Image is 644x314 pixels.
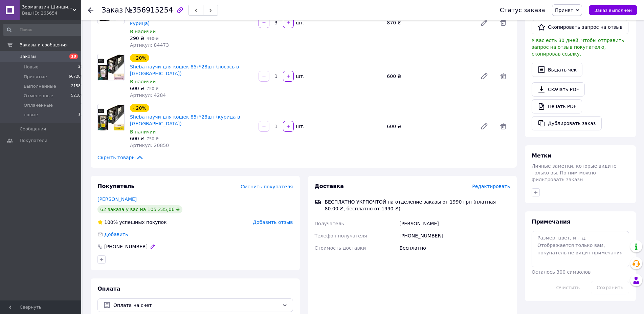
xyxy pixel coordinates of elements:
span: Удалить [496,16,510,29]
span: Зоомагазин Шиншилка - Дискаунтер зоотоваров.Корма для кошек и собак. Ветеринарная аптека [22,4,73,10]
span: Оплаченные [24,102,53,108]
div: [PHONE_NUMBER] [398,230,511,242]
span: Телефон получателя [315,233,367,238]
span: В наличии [130,129,156,134]
a: Редактировать [478,69,491,83]
button: Заказ выполнен [589,5,637,15]
div: 600 ₴ [384,71,475,81]
div: БЕСПЛАТНО УКРПОЧТОЙ на отделение заказы от 1990 грн (платная 80.00 ₴, бесплатно от 1990 ₴) [323,198,512,212]
input: Поиск [3,24,84,36]
span: В наличии [130,29,156,34]
span: Заказы [20,54,36,60]
span: Стоимость доставки [315,245,366,251]
span: Получатель [315,221,344,226]
span: Удалить [496,120,510,133]
button: Скопировать запрос на отзыв [532,20,628,34]
a: Скачать PDF [532,82,585,97]
img: Sheba паучи для кошек 85г*28шт (курица в соусе) [98,105,124,130]
span: Артикул: 20850 [130,143,169,148]
div: [PHONE_NUMBER] [104,243,148,250]
span: Покупатель [97,183,134,189]
div: 600 ₴ [384,122,475,131]
span: 21583 [71,83,83,89]
span: 600 ₴ [130,136,144,141]
span: 290 ₴ [130,36,144,41]
img: Sheba паучи для кошек 85г*28шт (лосось в соусе) [98,55,124,80]
span: Заказ [102,6,123,14]
a: Редактировать [478,16,491,29]
div: Вернуться назад [88,7,93,14]
div: - 20% [130,104,149,112]
span: Новые [24,64,39,70]
span: 750 ₴ [147,86,159,91]
span: Сменить покупателя [241,184,293,189]
div: 870 ₴ [384,18,475,27]
span: Выполненные [24,83,56,89]
span: Добавить отзыв [253,219,293,225]
a: Печать PDF [532,99,582,113]
div: 62 заказа у вас на 105 235,06 ₴ [97,205,182,213]
span: 18 [69,54,78,59]
span: 100% [104,219,118,225]
span: 3 [81,102,83,108]
div: шт. [294,73,305,80]
span: Отмененные [24,93,53,99]
span: Осталось 300 символов [532,269,591,275]
span: 600 ₴ [130,86,144,91]
span: Заказы и сообщения [20,42,68,48]
span: В наличии [130,79,156,84]
span: Редактировать [472,184,510,189]
span: Личные заметки, которые видите только вы. По ним можно фильтровать заказы [532,163,617,182]
span: Принят [555,7,573,13]
span: 667288 [69,74,83,80]
span: 750 ₴ [147,137,159,141]
span: 12 [78,112,83,118]
span: Примечания [532,218,570,225]
a: Sheba паучи для кошек 85г*28шт (лосось в [GEOGRAPHIC_DATA]) [130,64,239,76]
span: Артикул: 4284 [130,92,166,98]
span: Оплата на счет [113,301,279,309]
div: успешных покупок [97,219,167,226]
span: Заказ выполнен [594,8,632,13]
span: 410 ₴ [147,36,159,41]
span: 25 [78,64,83,70]
span: Метки [532,152,551,159]
button: Выдать чек [532,63,582,77]
span: №356915254 [125,6,173,14]
span: Артикул: 84473 [130,42,169,48]
div: шт. [294,19,305,26]
div: Бесплатно [398,242,511,254]
div: Ваш ID: 265654 [22,10,81,16]
span: Доставка [315,183,344,189]
span: Оплата [97,286,120,292]
span: Добавить [104,232,128,237]
span: Принятые [24,74,47,80]
div: [PERSON_NAME] [398,217,511,230]
span: Скрыть товары [97,154,144,161]
span: 52180 [71,93,83,99]
span: У вас есть 30 дней, чтобы отправить запрос на отзыв покупателю, скопировав ссылку. [532,38,624,57]
button: Дублировать заказ [532,116,602,130]
span: Покупатели [20,138,47,144]
a: Редактировать [478,120,491,133]
div: - 20% [130,54,149,62]
a: Sheba паучи для кошек 85г*28шт (курица в [GEOGRAPHIC_DATA]) [130,114,240,126]
span: Удалить [496,69,510,83]
a: [PERSON_NAME] [97,196,137,202]
span: новые [24,112,38,118]
div: шт. [294,123,305,130]
div: Статус заказа [500,7,545,14]
span: Сообщения [20,126,46,132]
